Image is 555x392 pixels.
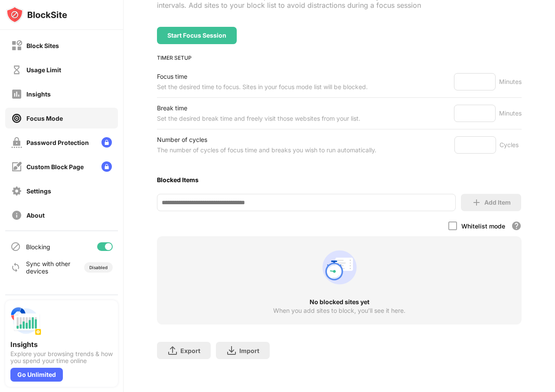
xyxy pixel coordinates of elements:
div: Block Sites [26,42,59,49]
img: password-protection-off.svg [11,137,22,148]
div: Import [239,347,259,354]
img: lock-menu.svg [101,161,112,172]
div: Settings [26,187,51,195]
div: Blocked Items [157,176,522,183]
img: sync-icon.svg [10,262,21,273]
div: Disabled [89,265,108,270]
div: Whitelist mode [461,222,505,230]
div: The number of cycles of focus time and breaks you wish to run automatically. [157,145,376,155]
div: Custom Block Page [26,163,84,170]
img: time-usage-off.svg [11,64,22,75]
div: Blocking [26,243,50,251]
div: Add Item [484,199,511,206]
div: Set the desired time to focus. Sites in your focus mode list will be blocked. [157,82,368,92]
div: Sync with other devices [26,260,71,275]
div: Password Protection [26,139,89,146]
div: animation [319,247,360,288]
img: about-off.svg [11,210,22,221]
img: settings-off.svg [11,186,22,196]
div: Focus Mode [26,115,63,122]
div: Minutes [499,77,522,87]
div: TIMER SETUP [157,55,522,61]
div: Minutes [499,108,522,119]
div: Usage Limit [26,66,61,74]
img: logo-blocksite.svg [6,6,67,23]
div: Insights [10,340,113,349]
img: customize-block-page-off.svg [11,161,22,172]
div: Export [180,347,200,354]
img: insights-off.svg [11,89,22,100]
div: When you add sites to block, you’ll see it here. [273,307,405,314]
img: blocking-icon.svg [10,241,21,252]
div: Explore your browsing trends & how you spend your time online [10,350,113,364]
div: Insights [26,90,51,98]
img: focus-on.svg [11,113,22,124]
div: Start Focus Session [167,32,226,39]
div: Number of cycles [157,135,376,145]
div: Break time [157,103,360,113]
div: Set the desired break time and freely visit those websites from your list. [157,113,360,124]
div: Cycles [499,140,522,150]
img: lock-menu.svg [101,137,112,148]
div: No blocked sites yet [157,299,522,305]
div: Focus time [157,71,368,82]
div: About [26,212,45,219]
div: Go Unlimited [10,368,63,382]
img: push-insights.svg [10,305,42,337]
img: block-off.svg [11,40,22,51]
